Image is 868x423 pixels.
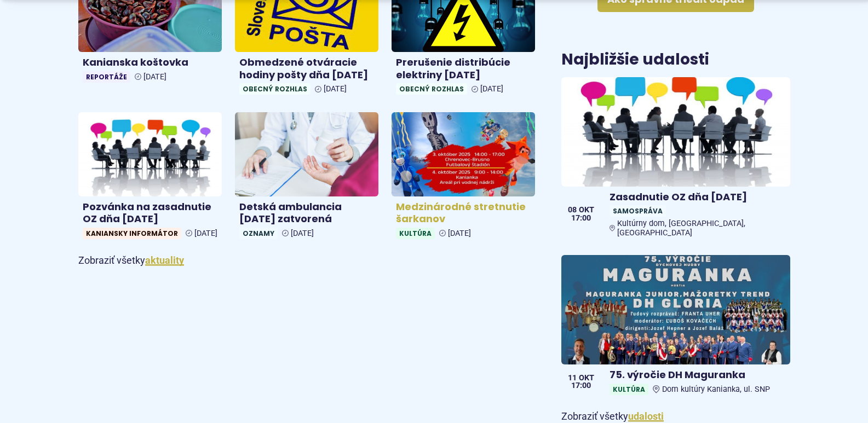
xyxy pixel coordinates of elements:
[561,255,790,399] a: 75. výročie DH Maguranka KultúraDom kultúry Kanianka, ul. SNP 11 okt 17:00
[561,77,790,242] a: Zasadnutie OZ dňa [DATE] SamosprávaKultúrny dom, [GEOGRAPHIC_DATA], [GEOGRAPHIC_DATA] 08 okt 17:00
[392,112,535,244] a: Medzinárodné stretnutie šarkanov Kultúra [DATE]
[145,254,184,266] a: Zobraziť všetky aktuality
[239,228,278,239] span: Oznamy
[235,112,378,244] a: Detská ambulancia [DATE] zatvorená Oznamy [DATE]
[610,191,785,204] h4: Zasadnutie OZ dňa [DATE]
[610,384,648,395] span: Kultúra
[579,374,594,382] span: okt
[628,410,664,422] a: Zobraziť všetky udalosti
[568,215,594,222] span: 17:00
[568,382,594,390] span: 17:00
[143,72,166,82] span: [DATE]
[324,84,347,94] span: [DATE]
[480,84,503,94] span: [DATE]
[662,385,770,394] span: Dom kultúry Kanianka, ul. SNP
[78,252,536,269] p: Zobraziť všetky
[396,201,531,225] h4: Medzinárodné stretnutie šarkanov
[83,56,217,69] h4: Kanianska koštovka
[568,374,577,382] span: 11
[239,201,374,225] h4: Detská ambulancia [DATE] zatvorená
[83,71,130,83] span: Reportáže
[291,229,314,238] span: [DATE]
[561,51,709,68] h3: Najbližšie udalosti
[83,228,181,239] span: Kaniansky informátor
[396,56,531,81] h4: Prerušenie distribúcie elektriny [DATE]
[579,206,594,214] span: okt
[83,201,217,225] h4: Pozvánka na zasadnutie OZ dňa [DATE]
[194,229,217,238] span: [DATE]
[448,229,471,238] span: [DATE]
[239,83,311,95] span: Obecný rozhlas
[396,83,467,95] span: Obecný rozhlas
[568,206,577,214] span: 08
[396,228,435,239] span: Kultúra
[239,56,374,81] h4: Obmedzené otváracie hodiny pošty dňa [DATE]
[610,369,785,381] h4: 75. výročie DH Maguranka
[78,112,222,244] a: Pozvánka na zasadnutie OZ dňa [DATE] Kaniansky informátor [DATE]
[617,219,785,237] span: Kultúrny dom, [GEOGRAPHIC_DATA], [GEOGRAPHIC_DATA]
[610,205,666,217] span: Samospráva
